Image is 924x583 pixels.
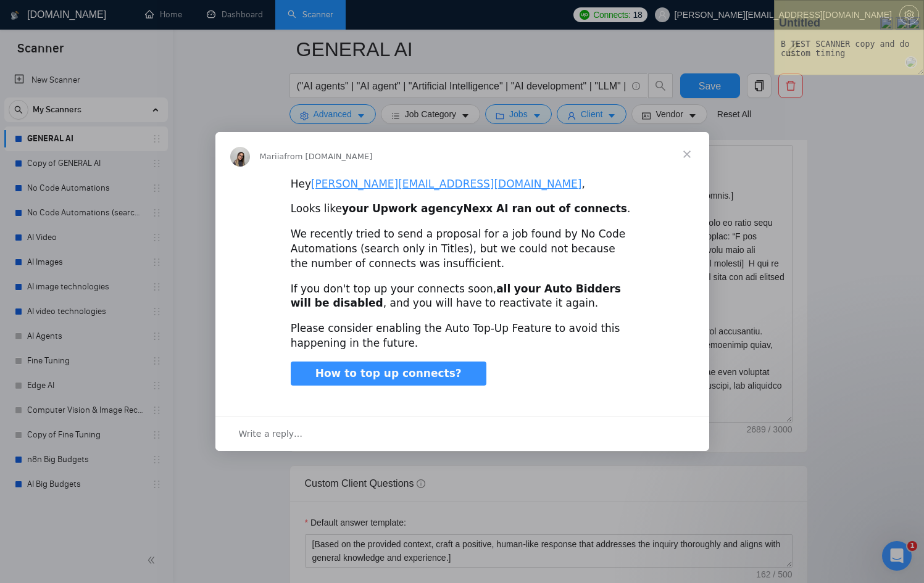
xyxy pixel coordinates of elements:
[342,202,464,215] b: your Upwork agency
[315,367,462,379] span: How to top up connects?
[239,426,303,442] span: Write a reply…
[496,283,510,295] b: all
[463,202,627,215] b: Nexx AI ran out of connects
[291,283,621,310] b: your Auto Bidders will be disabled
[291,227,634,271] div: We recently tried to send a proposal for a job found by No Code Automations (search only in Title...
[230,147,250,167] img: Profile image for Mariia
[284,152,372,161] span: from [DOMAIN_NAME]
[665,132,709,176] span: Close
[291,362,486,386] a: How to top up connects?
[311,178,581,190] a: [PERSON_NAME][EMAIL_ADDRESS][DOMAIN_NAME]
[291,282,634,312] div: If you don't top up your connects soon, , and you will have to reactivate it again.
[291,202,634,217] div: Looks like .
[260,152,285,161] span: Mariia
[291,321,634,351] div: Please consider enabling the Auto Top-Up Feature to avoid this happening in the future.
[215,416,709,451] div: Open conversation and reply
[291,177,634,192] div: Hey ,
